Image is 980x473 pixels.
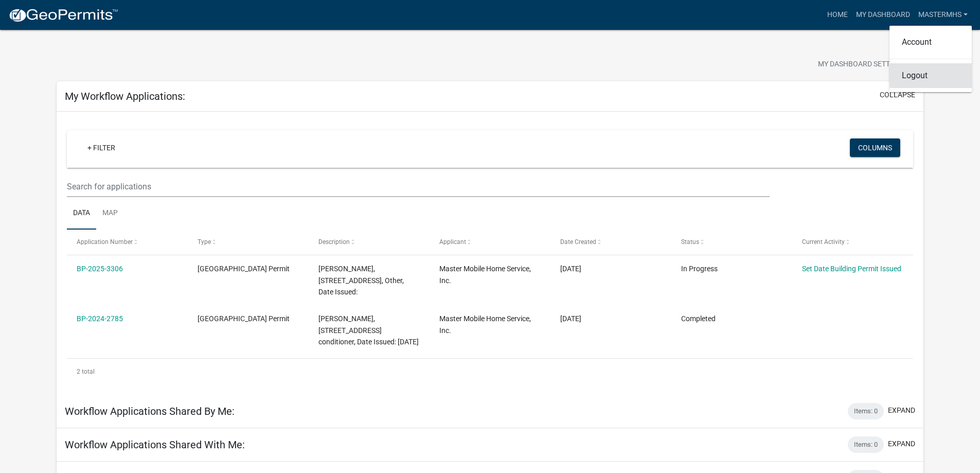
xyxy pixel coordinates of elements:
[67,197,96,230] a: Data
[318,314,419,346] span: TIMOTHY D LABEAU, 38846 OKINAWA ST NE, Air conditioner, Date Issued: 07/22/2024
[802,238,845,246] span: Current Activity
[671,230,792,254] datatable-header-cell: Status
[67,230,188,254] datatable-header-cell: Application Number
[681,265,718,273] span: In Progress
[65,90,185,102] h5: My Workflow Applications:
[681,314,716,323] span: Completed
[439,238,466,246] span: Applicant
[439,265,531,285] span: Master Mobile Home Service, Inc.
[96,197,124,230] a: Map
[560,314,581,323] span: 07/02/2024
[318,265,404,296] span: DARRELL CORRIER, 38830 RENDOVA ST NE, Other, Date Issued:
[823,5,852,25] a: Home
[188,230,309,254] datatable-header-cell: Type
[852,5,914,25] a: My Dashboard
[848,403,884,419] div: Items: 0
[560,265,581,273] span: 09/24/2025
[681,238,699,246] span: Status
[77,238,133,246] span: Application Number
[79,138,123,157] a: + Filter
[77,265,123,273] a: BP-2025-3306
[889,26,972,92] div: MasterMHS
[889,63,972,88] a: Logout
[67,359,913,384] div: 2 total
[198,238,211,246] span: Type
[880,90,915,100] button: collapse
[198,265,290,273] span: Isanti County Building Permit
[198,314,290,323] span: Isanti County Building Permit
[65,439,245,451] h5: Workflow Applications Shared With Me:
[77,314,123,323] a: BP-2024-2785
[889,30,972,55] a: Account
[810,55,929,75] button: My Dashboard Settingssettings
[309,230,430,254] datatable-header-cell: Description
[560,238,596,246] span: Date Created
[792,230,913,254] datatable-header-cell: Current Activity
[57,112,923,395] div: collapse
[67,176,769,197] input: Search for applications
[318,238,350,246] span: Description
[914,5,972,25] a: MasterMHS
[850,138,900,157] button: Columns
[65,405,235,417] h5: Workflow Applications Shared By Me:
[888,405,915,416] button: expand
[430,230,550,254] datatable-header-cell: Applicant
[848,436,884,453] div: Items: 0
[818,59,906,71] span: My Dashboard Settings
[888,439,915,449] button: expand
[802,265,901,273] a: Set Date Building Permit Issued
[439,314,531,335] span: Master Mobile Home Service, Inc.
[550,230,671,254] datatable-header-cell: Date Created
